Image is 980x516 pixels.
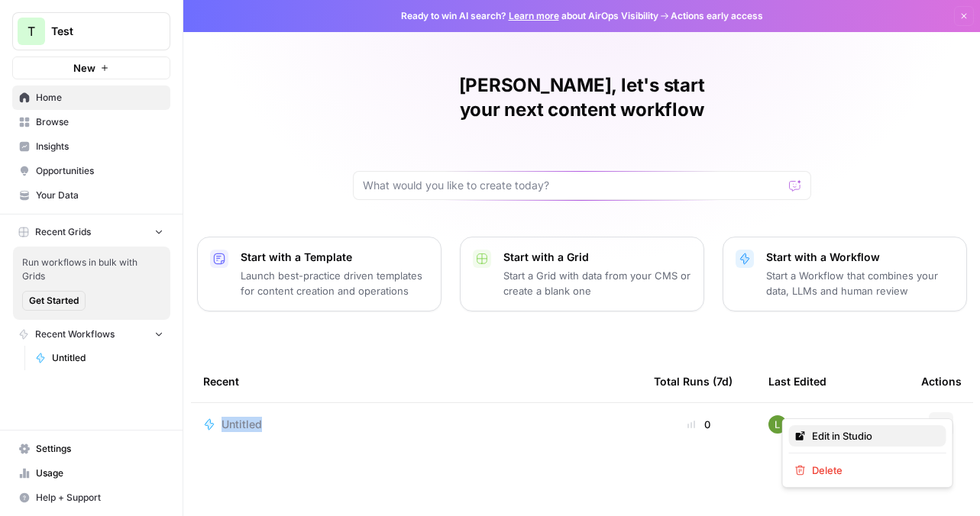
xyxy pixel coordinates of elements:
[509,10,559,21] a: Learn more
[51,24,144,39] span: Test
[503,268,691,298] p: Start a Grid with data from your CMS or create a blank one
[12,56,170,79] button: New
[73,60,95,76] span: New
[12,437,170,461] a: Settings
[36,140,163,153] span: Insights
[203,417,629,432] a: Untitled
[12,159,170,183] a: Opportunities
[460,237,704,311] button: Start with a GridStart a Grid with data from your CMS or create a blank one
[36,442,163,456] span: Settings
[12,12,170,50] button: Workspace: Test
[353,73,811,122] h1: [PERSON_NAME], let's start your next content workflow
[36,164,163,178] span: Opportunities
[36,91,163,105] span: Home
[27,22,35,40] span: T
[12,485,170,510] button: Help + Support
[35,225,91,239] span: Recent Grids
[723,237,967,311] button: Start with a WorkflowStart a Workflow that combines your data, LLMs and human review
[768,360,826,402] div: Last Edited
[671,9,763,23] span: Actions early access
[36,115,163,129] span: Browse
[35,327,115,341] span: Recent Workflows
[12,183,170,208] a: Your Data
[503,250,691,265] p: Start with a Grid
[12,221,170,243] button: Recent Grids
[12,85,170,110] a: Home
[12,134,170,159] a: Insights
[241,250,429,265] p: Start with a Template
[29,294,79,308] span: Get Started
[401,9,658,23] span: Ready to win AI search? about AirOps Visibility
[36,189,163,202] span: Your Data
[812,428,934,443] span: Edit in Studio
[12,461,170,485] a: Usage
[222,417,262,432] span: Untitled
[36,466,163,480] span: Usage
[654,360,733,402] div: Total Runs (7d)
[766,250,954,265] p: Start with a Workflow
[768,415,829,434] div: [DATE]
[241,268,429,298] p: Launch best-practice driven templates for content creation and operations
[654,417,744,432] div: 0
[28,346,170,370] a: Untitled
[22,256,161,283] span: Run workflows in bulk with Grids
[363,178,783,193] input: What would you like to create today?
[921,360,962,402] div: Actions
[766,268,954,298] p: Start a Workflow that combines your data, LLMs and human review
[768,415,787,434] img: fj5r5u0sndx8xzgwqf8am5gersno
[812,463,934,478] span: Delete
[12,323,170,346] button: Recent Workflows
[36,491,163,505] span: Help + Support
[197,237,441,311] button: Start with a TemplateLaunch best-practice driven templates for content creation and operations
[12,110,170,134] a: Browse
[22,291,86,311] button: Get Started
[52,351,163,365] span: Untitled
[203,360,629,402] div: Recent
